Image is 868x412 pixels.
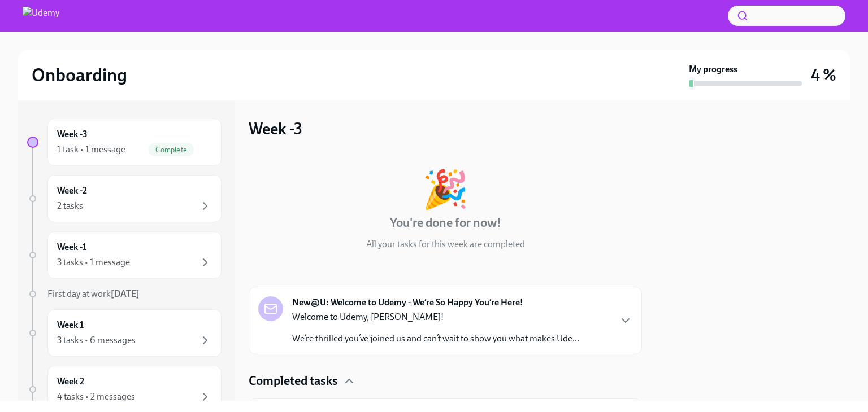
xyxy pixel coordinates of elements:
[27,288,222,300] a: First day at work[DATE]
[366,238,525,251] p: All your tasks for this week are completed
[390,214,501,231] h4: You're done for now!
[57,143,125,156] div: 1 task • 1 message
[149,146,194,154] span: Complete
[57,200,83,212] div: 2 tasks
[57,128,88,141] h6: Week -3
[27,175,222,222] a: Week -22 tasks
[57,334,136,347] div: 3 tasks • 6 messages
[27,231,222,279] a: Week -13 tasks • 1 message
[27,119,222,166] a: Week -31 task • 1 messageComplete
[23,7,59,25] img: Udemy
[292,332,579,345] p: We’re thrilled you’ve joined us and can’t wait to show you what makes Ude...
[57,256,130,269] div: 3 tasks • 1 message
[32,64,127,86] h2: Onboarding
[111,288,140,299] strong: [DATE]
[811,65,836,85] h3: 4 %
[422,170,468,208] div: 🎉
[249,372,642,389] div: Completed tasks
[57,319,84,331] h6: Week 1
[57,241,86,253] h6: Week -1
[689,63,737,76] strong: My progress
[47,288,140,299] span: First day at work
[249,372,338,389] h4: Completed tasks
[249,119,302,139] h3: Week -3
[292,296,523,309] strong: New@U: Welcome to Udemy - We’re So Happy You’re Here!
[57,375,84,388] h6: Week 2
[57,391,135,403] div: 4 tasks • 2 messages
[27,309,222,357] a: Week 13 tasks • 6 messages
[292,311,579,323] p: Welcome to Udemy, [PERSON_NAME]!
[57,185,87,197] h6: Week -2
